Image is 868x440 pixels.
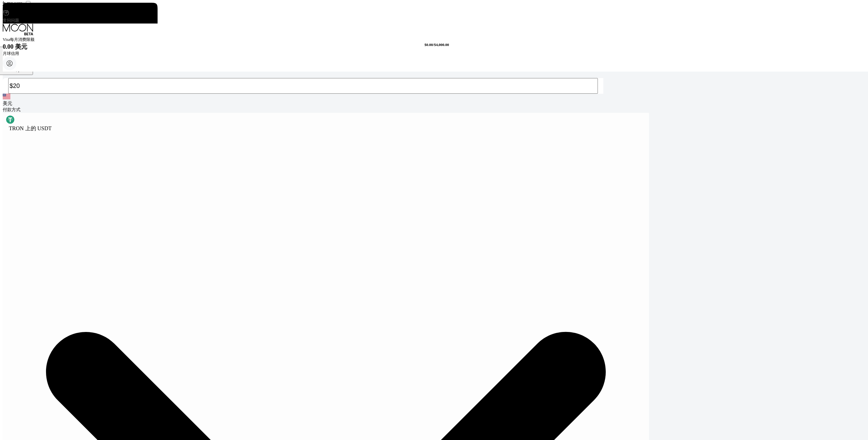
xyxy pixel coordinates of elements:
font: 0.00 美元 [3,43,27,50]
input: 0.00 美元 [8,78,598,94]
font: TRON 上的 USDT [9,125,52,131]
font: 常问问题 [3,18,19,23]
font: EN [3,9,8,14]
font: 美元 [3,101,12,106]
font: 限制解除 [7,2,23,6]
font: Visa每月消费限额 [3,37,34,42]
font: 月球信用 [3,51,19,56]
font: 付款方式 [3,107,20,112]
